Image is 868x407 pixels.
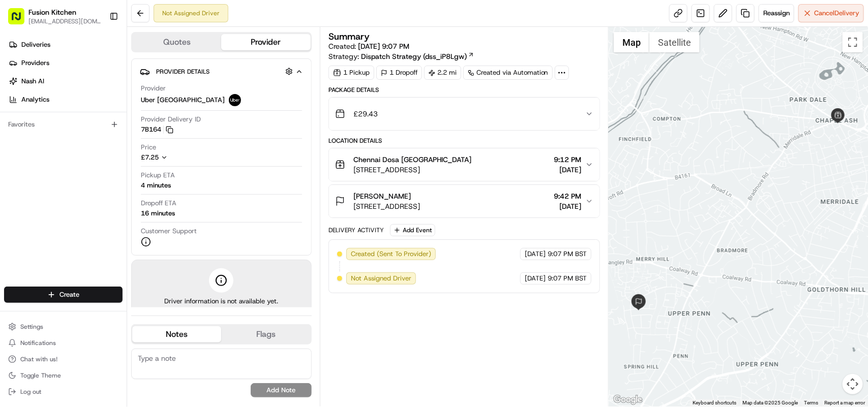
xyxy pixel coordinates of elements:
button: CancelDelivery [798,4,864,22]
div: We're available if you need us! [46,107,140,115]
button: Start new chat [173,100,185,112]
img: 1736555255976-a54dd68f-1ca7-489b-9aae-adbdc363a1c4 [20,158,28,166]
button: Log out [4,385,123,399]
span: 9:42 PM [554,191,581,201]
span: Pylon [101,252,123,260]
span: Uber [GEOGRAPHIC_DATA] [141,96,225,105]
div: 16 minutes [141,209,175,218]
a: Dispatch Strategy (dss_iP8Lgw) [361,51,474,61]
a: Open this area in Google Maps (opens a new window) [611,393,645,406]
span: Nash AI [21,77,44,86]
button: Create [4,287,123,303]
a: Analytics [4,91,127,108]
a: Created via Automation [463,66,553,80]
span: [DATE] [142,185,163,193]
button: Notes [132,326,221,342]
span: • [137,185,140,193]
span: • [84,158,88,166]
button: Chat with us! [4,352,123,366]
a: Report a map error [824,400,865,405]
div: 1 Pickup [328,66,374,80]
button: Add Event [390,224,435,236]
a: Deliveries [4,37,127,53]
span: [DATE] [554,201,581,211]
img: Dianne Alexi Soriano [10,175,26,192]
p: Welcome 👋 [10,41,185,57]
span: Provider Delivery ID [141,115,201,124]
button: Quotes [132,34,221,50]
button: [EMAIL_ADDRESS][DOMAIN_NAME] [28,17,101,25]
input: Clear [26,66,168,76]
button: Settings [4,320,123,334]
button: £29.43 [329,98,600,130]
button: Fusion Kitchen [28,7,76,17]
span: Log out [20,388,41,396]
span: [STREET_ADDRESS] [353,165,471,175]
div: 💻 [86,228,94,236]
span: Cancel Delivery [814,9,859,18]
span: [PERSON_NAME] [32,158,82,166]
div: Location Details [328,137,600,145]
button: Notifications [4,336,123,350]
a: Terms [804,400,818,405]
div: Delivery Activity [328,226,384,234]
span: Dispatch Strategy (dss_iP8Lgw) [361,51,467,61]
button: Map camera controls [843,374,863,394]
img: 4920774857489_3d7f54699973ba98c624_72.jpg [21,97,40,115]
span: [DATE] 9:07 PM [358,42,409,51]
span: Not Assigned Driver [351,274,411,283]
button: [PERSON_NAME][STREET_ADDRESS]9:42 PM[DATE] [329,185,600,217]
span: 9:07 PM BST [548,274,587,283]
span: Provider [141,84,166,93]
span: 9:12 PM [554,154,581,165]
span: Toggle Theme [20,371,61,380]
span: £7.25 [141,153,159,162]
button: Toggle fullscreen view [843,32,863,52]
span: Analytics [21,95,49,104]
img: Grace Nketiah [10,148,26,164]
span: [STREET_ADDRESS] [353,201,420,211]
button: Chennai Dosa [GEOGRAPHIC_DATA][STREET_ADDRESS]9:12 PM[DATE] [329,148,600,181]
div: 4 minutes [141,181,171,190]
span: Reassign [763,9,790,18]
span: £29.43 [353,109,378,119]
span: Deliveries [21,40,50,49]
a: Powered byPylon [72,252,123,260]
span: Chat with us! [20,355,57,363]
a: Providers [4,55,127,71]
button: Show satellite imagery [649,32,700,52]
button: 7B164 [141,125,173,134]
span: Customer Support [141,227,197,236]
span: Knowledge Base [20,227,78,237]
span: Providers [21,58,49,68]
button: £7.25 [141,153,230,162]
span: Map data ©2025 Google [742,400,798,405]
div: Favorites [4,116,123,133]
span: [PERSON_NAME] [PERSON_NAME] [32,185,135,193]
button: Flags [221,326,310,342]
span: Create [59,290,79,299]
span: [DATE] [554,165,581,175]
span: Price [141,143,156,152]
div: Strategy: [328,51,474,61]
span: [DATE] [90,158,111,166]
span: API Documentation [96,227,163,237]
button: Fusion Kitchen[EMAIL_ADDRESS][DOMAIN_NAME] [4,4,105,28]
span: Pickup ETA [141,171,175,180]
button: Toggle Theme [4,368,123,383]
img: 1736555255976-a54dd68f-1ca7-489b-9aae-adbdc363a1c4 [10,97,28,115]
img: Google [611,393,645,406]
span: [PERSON_NAME] [353,191,411,201]
span: Settings [20,323,43,331]
a: 💻API Documentation [82,223,167,241]
div: Package Details [328,86,600,94]
span: Driver information is not available yet. [164,297,278,306]
img: Nash [10,10,31,30]
span: Dropoff ETA [141,199,176,208]
button: See all [158,130,185,142]
span: Notifications [20,339,56,347]
span: Created: [328,41,409,51]
img: uber-new-logo.jpeg [229,94,241,106]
